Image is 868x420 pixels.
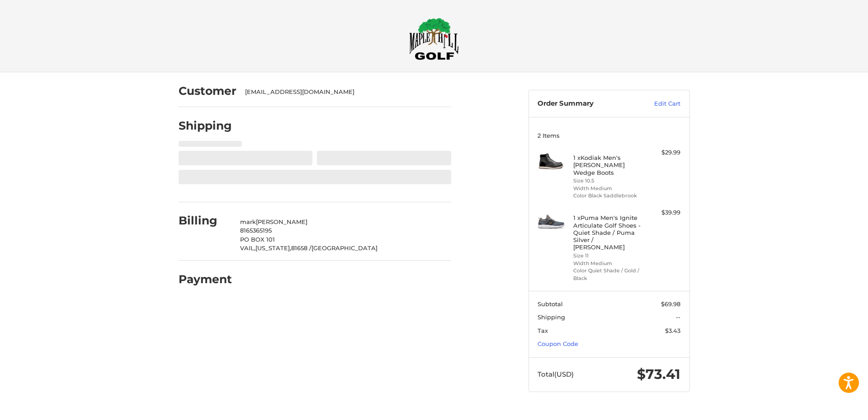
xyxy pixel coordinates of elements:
[538,300,563,308] span: Subtotal
[179,84,236,98] h2: Customer
[179,119,232,133] h2: Shipping
[665,327,680,334] span: $3.43
[573,154,642,176] h4: 1 x Kodiak Men's [PERSON_NAME] Wedge Boots
[538,340,578,347] a: Coupon Code
[240,227,272,234] span: 8165365195
[573,192,642,200] li: Color Black Saddlebrook
[538,313,565,321] span: Shipping
[573,185,642,192] li: Width Medium
[311,244,377,252] span: [GEOGRAPHIC_DATA]
[245,88,442,97] div: [EMAIL_ADDRESS][DOMAIN_NAME]
[637,366,680,383] span: $73.41
[179,214,231,228] h2: Billing
[645,148,680,157] div: $29.99
[538,99,635,108] h3: Order Summary
[409,18,459,60] img: Maple Hill Golf
[661,300,680,308] span: $69.98
[538,327,548,334] span: Tax
[645,208,680,217] div: $39.99
[538,370,574,378] span: Total (USD)
[676,313,680,321] span: --
[255,244,291,252] span: [US_STATE],
[291,244,311,252] span: 81658 /
[573,260,642,267] li: Width Medium
[240,218,256,225] span: mark
[240,236,275,243] span: PO BOX 101
[240,244,255,252] span: VAIL,
[573,252,642,260] li: Size 11
[256,218,307,225] span: [PERSON_NAME]
[573,267,642,282] li: Color Quiet Shade / Gold / Black
[179,272,232,286] h2: Payment
[573,177,642,185] li: Size 10.5
[635,99,680,108] a: Edit Cart
[538,132,680,139] h3: 2 Items
[573,214,642,251] h4: 1 x Puma Men's Ignite Articulate Golf Shoes - Quiet Shade / Puma Silver / [PERSON_NAME]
